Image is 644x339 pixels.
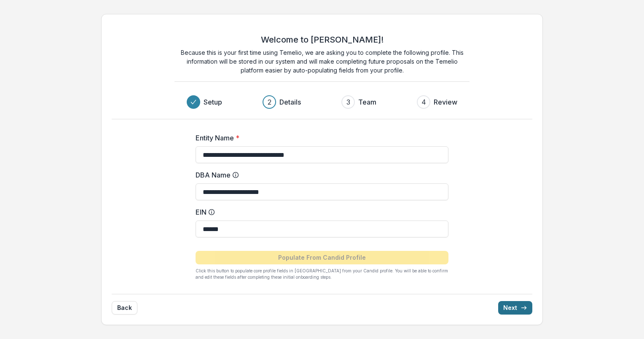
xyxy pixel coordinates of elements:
button: Next [498,301,532,315]
h3: Details [279,97,301,107]
button: Back [112,301,137,315]
h3: Setup [204,97,222,107]
div: 2 [268,97,271,107]
h3: Team [358,97,376,107]
div: 4 [421,97,426,107]
p: Because this is your first time using Temelio, we are asking you to complete the following profil... [174,48,470,75]
h2: Welcome to [PERSON_NAME]! [261,35,384,45]
label: DBA Name [196,170,443,180]
div: Progress [187,95,457,109]
div: 3 [346,97,350,107]
label: Entity Name [196,133,443,143]
label: EIN [196,207,443,217]
button: Populate From Candid Profile [196,251,448,264]
h3: Review [434,97,457,107]
p: Click this button to populate core profile fields in [GEOGRAPHIC_DATA] from your Candid profile. ... [196,268,448,280]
